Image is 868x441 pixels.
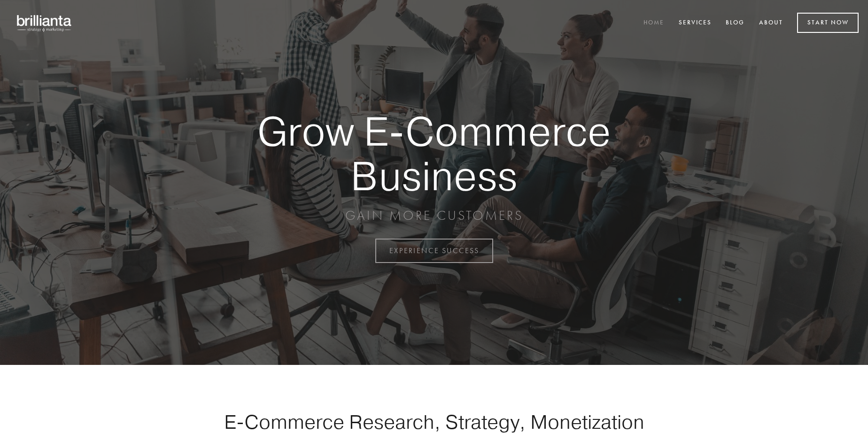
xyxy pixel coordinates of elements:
h1: E-Commerce Research, Strategy, Monetization [194,410,674,433]
a: Services [673,15,718,31]
a: EXPERIENCE SUCCESS [375,239,493,263]
a: Blog [720,15,751,31]
img: brillianta - research, strategy, marketing [9,9,80,37]
a: Start Now [797,13,859,33]
a: About [753,15,789,31]
p: GAIN MORE CUSTOMERS [225,207,643,224]
strong: Grow E-Commerce Business [225,109,643,198]
a: Home [637,15,670,31]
